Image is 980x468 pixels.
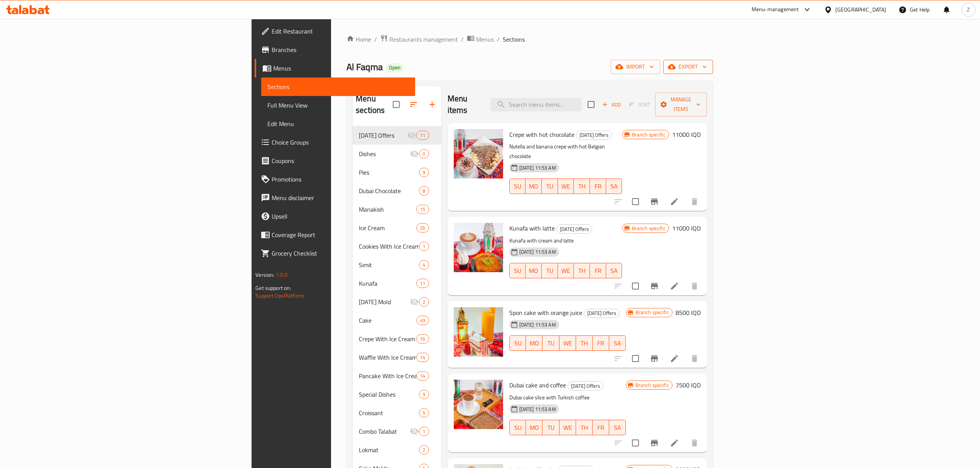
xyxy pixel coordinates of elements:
[599,99,624,111] button: Add
[272,138,409,147] span: Choice Groups
[353,330,441,348] div: Crepe With Ice Cream16
[359,408,419,417] div: Croissant
[255,40,415,59] a: Branches
[561,181,571,192] span: WE
[359,390,419,399] div: Special Dishes
[261,77,415,96] a: Sections
[272,175,409,184] span: Promotions
[353,182,441,200] div: Dubai Chocolate8
[599,99,624,111] span: Add item
[267,119,409,128] span: Edit Menu
[410,149,419,158] svg: Inactive section
[416,131,429,140] div: items
[546,422,556,433] span: TU
[509,307,582,318] span: Spon cake with orange juice
[559,335,576,351] button: WE
[417,354,428,361] span: 14
[419,390,429,399] div: items
[454,307,503,357] img: Spon cake with orange juice
[612,338,623,349] span: SA
[359,149,410,158] div: Dishes
[272,156,409,165] span: Coupons
[542,420,559,435] button: TU
[454,380,503,429] img: Dubai cake and coffee
[359,131,407,140] span: [DATE] Offers
[353,237,441,256] div: Cookies With Ice Cream1
[276,270,288,280] span: 1.0.0
[629,225,669,232] span: Branch specific
[417,280,428,287] span: 11
[509,142,622,161] p: Nutella and banana crepe with hot Belgian chocolate
[388,96,404,113] span: Select all sections
[419,409,428,417] span: 5
[516,406,559,413] span: [DATE] 11:53 AM
[359,371,416,380] div: Pancake With Ice Cream
[513,181,523,192] span: SU
[416,205,429,214] div: items
[606,178,622,194] button: SA
[255,59,415,77] a: Menus
[627,350,644,367] span: Select to update
[359,205,416,214] div: Manakish
[419,428,428,435] span: 1
[272,230,409,239] span: Coverage Report
[609,265,619,276] span: SA
[267,82,409,91] span: Sections
[609,335,626,351] button: SA
[448,93,481,116] h2: Menu items
[579,422,590,433] span: TH
[416,334,429,343] div: items
[529,181,539,192] span: MO
[525,178,542,194] button: MO
[509,236,622,246] p: Kunafa with cream and latte
[255,226,415,244] a: Coverage Report
[359,353,416,362] div: Waffle With Ice Cream
[416,316,429,325] div: items
[359,131,407,140] div: Ramadan Offers
[590,263,606,278] button: FR
[577,181,587,192] span: TH
[419,242,429,251] div: items
[672,129,701,140] h6: 11000 IQD
[606,263,622,278] button: SA
[546,338,556,349] span: TU
[490,98,581,111] input: search
[529,422,539,433] span: MO
[419,149,429,158] div: items
[419,168,429,177] div: items
[417,206,428,213] span: 15
[359,334,416,343] span: Crepe With Ice Cream
[670,197,679,206] a: Edit menu item
[593,265,603,276] span: FR
[526,420,542,435] button: MO
[561,265,571,276] span: WE
[404,95,423,114] span: Sort sections
[255,270,274,280] span: Version:
[255,291,304,301] a: Support.OpsPlatform
[558,263,574,278] button: WE
[272,45,409,54] span: Branches
[632,382,672,389] span: Branch specific
[627,435,644,451] span: Select to update
[359,279,416,288] span: Kunafa
[353,311,441,330] div: Cake49
[645,192,664,211] button: Branch-specific-item
[419,261,428,269] span: 4
[509,222,555,234] span: Kunafa with latte
[353,126,441,145] div: [DATE] Offers11
[529,265,539,276] span: MO
[359,297,410,306] span: [DATE] Mold
[353,274,441,293] div: Kunafa11
[632,309,672,316] span: Branch specific
[416,223,429,232] div: items
[669,62,707,72] span: export
[609,181,619,192] span: SA
[255,283,291,293] span: Get support on:
[353,219,441,237] div: Ice Cream26
[503,35,525,44] span: Sections
[611,60,660,74] button: import
[359,242,419,251] div: Cookies With Ice Cream
[261,114,415,133] a: Edit Menu
[576,335,593,351] button: TH
[676,307,701,318] h6: 8500 IQD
